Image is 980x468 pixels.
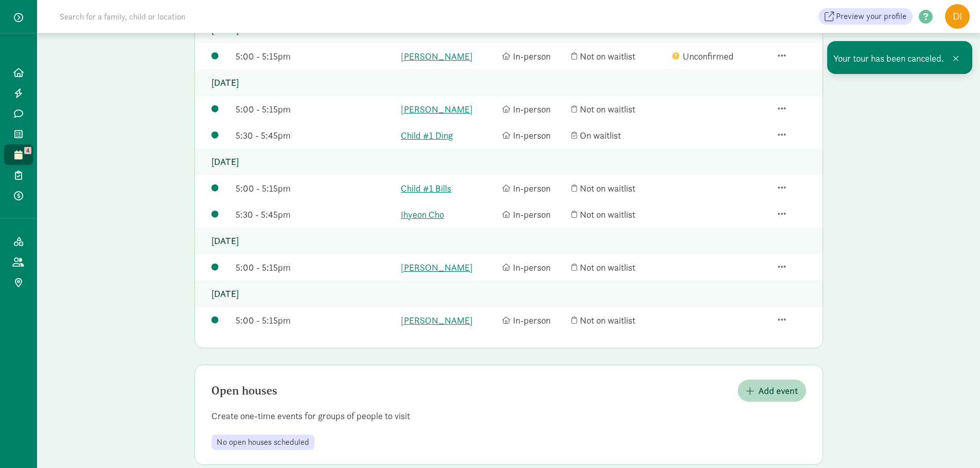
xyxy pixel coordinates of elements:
[54,6,342,27] input: Search for a family, child or location
[236,313,396,327] div: 5:00 - 5:15pm
[572,181,668,195] div: Not on waitlist
[572,128,668,142] div: On waitlist
[401,181,497,195] a: Child #1 Bills
[502,181,566,195] div: In-person
[195,410,823,422] p: Create one-time events for groups of people to visit
[236,49,396,63] div: 5:00 - 5:15pm
[572,49,668,63] div: Not on waitlist
[502,102,566,116] div: In-person
[195,228,823,254] p: [DATE]
[836,10,906,23] span: Preview your profile
[4,144,33,165] a: 4
[195,69,823,96] p: [DATE]
[401,102,497,116] a: [PERSON_NAME]
[572,313,668,327] div: Not on waitlist
[236,208,396,221] div: 5:30 - 5:45pm
[401,49,497,63] a: [PERSON_NAME]
[758,384,798,398] span: Add event
[236,181,396,195] div: 5:00 - 5:15pm
[502,128,566,142] div: In-person
[401,208,497,221] a: Ihyeon Cho
[195,148,823,175] p: [DATE]
[572,260,668,274] div: Not on waitlist
[211,385,277,397] h2: Open houses
[502,49,566,63] div: In-person
[929,419,980,468] iframe: Chat Widget
[572,102,668,116] div: Not on waitlist
[236,102,396,116] div: 5:00 - 5:15pm
[502,260,566,274] div: In-person
[217,438,309,447] span: No open houses scheduled
[401,260,497,274] a: [PERSON_NAME]
[672,49,769,63] div: Unconfirmed
[827,41,972,74] div: Your tour has been canceled.
[236,260,396,274] div: 5:00 - 5:15pm
[818,8,913,25] a: Preview your profile
[572,208,668,221] div: Not on waitlist
[195,280,823,307] p: [DATE]
[502,313,566,327] div: In-person
[236,128,396,142] div: 5:30 - 5:45pm
[401,313,497,327] a: [PERSON_NAME]
[502,208,566,221] div: In-person
[738,380,806,402] button: Add event
[24,147,31,154] span: 4
[401,128,497,142] a: Child #1 Ding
